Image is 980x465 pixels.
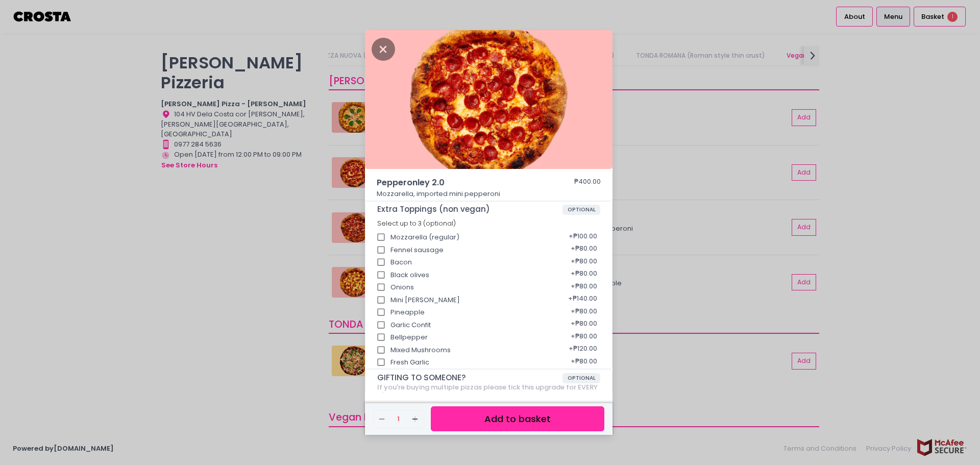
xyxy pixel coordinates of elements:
button: Add to basket [431,406,604,431]
span: Select up to 3 (optional) [377,219,456,228]
div: + ₱140.00 [565,290,600,310]
div: + ₱80.00 [567,265,600,285]
button: Close [372,43,395,54]
span: OPTIONAL [562,205,601,215]
div: + ₱80.00 [567,303,600,322]
div: + ₱80.00 [567,278,600,297]
div: ₱400.00 [574,177,601,189]
div: If you're buying multiple pizzas please tick this upgrade for EVERY pizza [377,383,601,399]
img: Pepperonley 2.0 [365,30,612,169]
div: + ₱120.00 [565,340,600,360]
p: Mozzarella, imported mini pepperoni [377,189,601,199]
div: + ₱80.00 [567,315,600,335]
div: + ₱80.00 [567,253,600,272]
div: + ₱80.00 [567,353,600,372]
span: OPTIONAL [562,373,601,383]
div: + ₱80.00 [567,240,600,260]
span: Pepperonley 2.0 [377,177,545,189]
div: + ₱100.00 [565,228,600,247]
div: + ₱80.00 [567,328,600,347]
span: Extra Toppings (non vegan) [377,205,562,214]
span: GIFTING TO SOMEONE? [377,373,562,382]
